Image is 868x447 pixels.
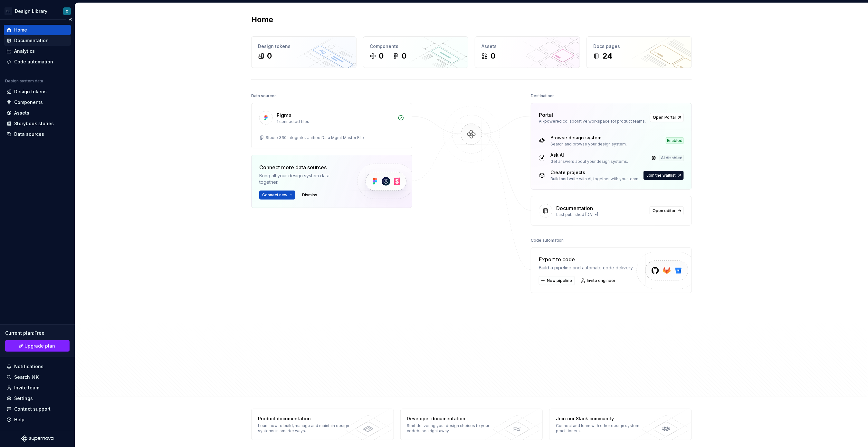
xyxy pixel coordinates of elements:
div: Documentation [556,204,593,212]
button: Dismiss [299,191,320,200]
div: Design tokens [14,88,47,95]
button: Upgrade plan [5,340,70,352]
div: Contact support [14,406,51,412]
div: Build and write with AI, together with your team. [550,176,639,182]
div: Code automation [14,59,53,65]
button: Collapse sidebar [66,15,75,24]
button: DLDesign LibraryC [1,4,73,18]
button: Help [4,414,71,425]
a: Assets0 [475,36,580,68]
div: AI-powered collaborative workspace for product teams. [539,119,646,124]
div: Search and browse your design system. [550,142,627,147]
a: Storybook stories [4,118,71,129]
a: Components00 [363,36,468,68]
div: 0 [267,51,272,61]
div: Assets [14,110,29,116]
div: Portal [539,111,553,119]
button: New pipeline [539,276,575,285]
a: Home [4,25,71,35]
div: 24 [602,51,613,61]
span: New pipeline [547,278,572,283]
div: Design system data [5,79,43,84]
div: Design Library [15,8,47,14]
a: Data sources [4,129,71,139]
a: Product documentationLearn how to build, manage and maintain design systems in smarter ways. [251,409,394,440]
a: Invite engineer [579,276,618,285]
div: Start delivering your design choices to your codebases right away. [407,423,501,433]
div: Developer documentation [407,415,501,422]
button: Contact support [4,404,71,414]
span: Invite engineer [587,278,615,283]
div: Components [14,99,43,106]
a: Code automation [4,57,71,67]
a: Docs pages24 [587,36,692,68]
a: Settings [4,393,71,404]
a: Assets [4,108,71,118]
div: Create projects [550,169,639,176]
div: Browse design system [550,135,627,141]
a: Open editor [650,206,684,215]
a: Components [4,97,71,107]
a: Figma1 connected filesStudio 360 Integrate, Unified Data Mgmt Master File [251,103,412,148]
div: Learn how to build, manage and maintain design systems in smarter ways. [258,423,352,433]
div: Analytics [14,48,35,54]
div: Design tokens [258,43,350,50]
div: Docs pages [593,43,685,50]
div: Bring all your design system data together. [259,172,346,185]
a: Invite team [4,383,71,393]
div: Notifications [14,363,43,370]
a: Design tokens [4,87,71,97]
button: Notifications [4,361,71,372]
div: Ask AI [550,152,628,158]
div: Components [370,43,462,50]
a: Open Portal [650,113,684,122]
span: Connect new [262,192,287,198]
a: Join our Slack communityConnect and learn with other design system practitioners. [549,409,692,440]
div: Build a pipeline and automate code delivery. [539,265,634,271]
div: DL [5,7,12,15]
div: 0 [379,51,384,61]
div: AI disabled [660,155,684,161]
a: Design tokens0 [251,36,357,68]
div: Connect more data sources [259,163,346,171]
div: Home [14,27,27,33]
button: Connect new [259,191,295,200]
div: Documentation [14,37,49,44]
div: Export to code [539,256,634,263]
div: Join our Slack community [556,415,650,422]
div: Connect and learn with other design system practitioners. [556,423,650,433]
div: Studio 360 Integrate, Unified Data Mgmt Master File [266,135,364,140]
svg: Supernova Logo [21,435,53,442]
span: Join the waitlist [646,173,676,178]
button: Search ⌘K [4,372,71,382]
div: Storybook stories [14,120,54,127]
div: Settings [14,395,33,402]
a: Documentation [4,35,71,46]
span: Dismiss [302,192,317,198]
a: Analytics [4,46,71,56]
div: 1 connected files [277,119,394,124]
span: Open editor [653,208,676,213]
div: Search ⌘K [14,374,39,380]
div: Last published [DATE] [556,212,646,217]
div: Invite team [14,385,39,391]
div: Data sources [251,91,277,100]
div: Product documentation [258,415,352,422]
div: 0 [491,51,495,61]
div: Get answers about your design systems. [550,159,628,164]
h2: Home [251,14,273,25]
a: Developer documentationStart delivering your design choices to your codebases right away. [400,409,543,440]
button: Join the waitlist [644,171,684,180]
span: Open Portal [653,115,676,120]
div: 0 [402,51,406,61]
div: Code automation [531,236,564,245]
div: Data sources [14,131,44,137]
div: Current plan : Free [5,330,70,336]
div: Assets [482,43,573,50]
div: Figma [277,111,291,119]
span: Upgrade plan [25,343,55,349]
div: C [66,9,68,14]
div: Destinations [531,91,555,100]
